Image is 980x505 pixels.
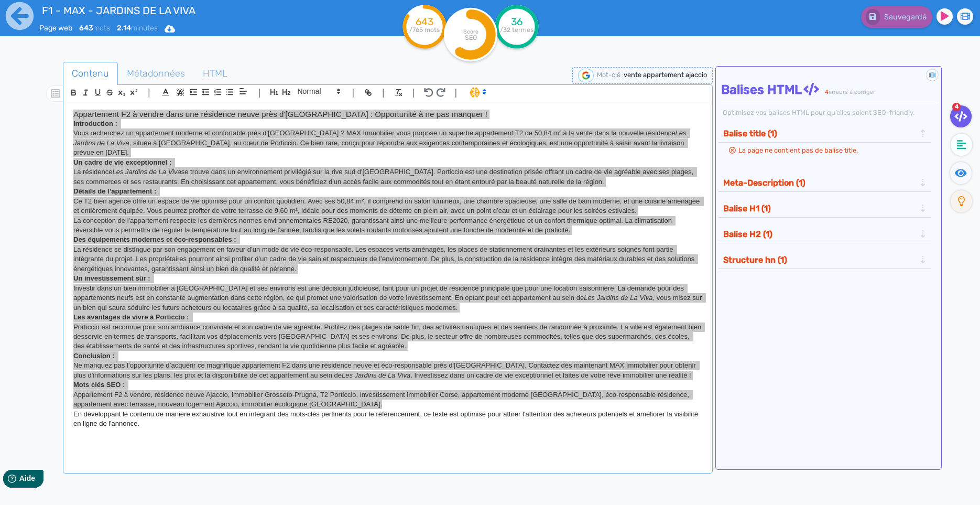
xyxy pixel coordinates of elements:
p: Investir dans un bien immobilier à [GEOGRAPHIC_DATA] et ses environs est une décision judicieuse,... [73,284,702,313]
button: Balise H1 (1) [720,200,919,217]
span: Page web [39,24,72,33]
span: | [148,85,150,100]
a: HTML [194,62,236,85]
div: Structure hn (1) [720,251,929,268]
span: Aide [53,8,69,17]
div: Optimisez vos balises HTML pour qu’elles soient SEO-friendly. [721,108,939,117]
span: erreurs à corriger [829,89,875,95]
strong: Conclusion : [73,352,115,360]
tspan: /765 mots [409,26,440,34]
em: Les Jardins de La Viva [342,371,410,379]
span: | [258,85,261,100]
p: La résidence se trouve dans un environnement privilégié sur la rive sud d'[GEOGRAPHIC_DATA]. Port... [73,167,702,187]
span: Contenu [63,59,117,88]
span: | [412,85,415,100]
input: title [39,2,333,19]
p: En développant le contenu de manière exhaustive tout en intégrant des mots-clés pertinents pour l... [73,410,702,429]
h3: Appartement F2 à vendre dans une résidence neuve près d'[GEOGRAPHIC_DATA] : Opportunité à ne pas ... [73,110,702,119]
span: mots [79,24,110,33]
strong: Des équipements modernes et éco-responsables : [73,235,236,243]
a: Contenu [63,62,118,85]
p: Ne manquez pas l’opportunité d’acquérir ce magnifique appartement F2 dans une résidence neuve et ... [73,361,702,380]
button: Meta-Description (1) [720,174,919,191]
em: Les Jardins de La Viva [73,129,688,146]
tspan: /32 termes [500,26,533,34]
p: La résidence se distingue par son engagement en faveur d’un mode de vie éco-responsable. Les espa... [73,245,702,274]
button: Structure hn (1) [720,251,919,268]
div: Balise H2 (1) [720,225,929,243]
span: minutes [117,24,158,33]
strong: Détails de l’appartement : [73,187,156,195]
p: Appartement F2 à vendre, résidence neuve Ajaccio, immobilier Grosseto-Prugna, T2 Porticcio, inves... [73,390,702,410]
p: Vous recherchez un appartement moderne et confortable près d'[GEOGRAPHIC_DATA] ? MAX Immobilier v... [73,128,702,157]
em: Les Jardins de La Viva [112,168,181,176]
b: 643 [79,24,93,33]
span: vente appartement ajaccio [624,71,707,79]
button: Balise H2 (1) [720,225,919,243]
a: Métadonnées [118,62,194,85]
span: I.Assistant [465,86,489,99]
p: Porticcio est reconnue pour son ambiance conviviale et son cadre de vie agréable. Profitez des pl... [73,323,702,351]
tspan: 643 [416,16,433,28]
button: Balise title (1) [720,125,919,142]
span: 4 [825,89,829,95]
span: | [382,85,385,100]
div: Meta-Description (1) [720,174,929,191]
div: Balise H1 (1) [720,200,929,217]
tspan: SEO [465,34,477,41]
strong: Introduction : [73,120,117,127]
span: Mot-clé : [597,71,624,79]
em: Les Jardins de La Viva [584,294,652,302]
tspan: Score [463,28,478,35]
h4: Balises HTML [721,82,939,98]
div: Balise title (1) [720,125,929,142]
span: | [352,85,354,100]
span: Métadonnées [118,59,193,88]
p: Ce T2 bien agencé offre un espace de vie optimisé pour un confort quotidien. Avec ses 50,84 m², i... [73,197,702,216]
span: Aligment [236,85,251,98]
strong: Les avantages de vivre à Porticcio : [73,313,189,321]
strong: Un cadre de vie exceptionnel : [73,158,171,166]
span: | [454,85,457,100]
b: 2.14 [117,24,131,33]
button: Sauvegardé [861,6,932,28]
tspan: 36 [511,16,522,28]
span: La page ne contient pas de balise title. [738,146,858,154]
span: HTML [194,59,236,88]
img: google-serp-logo.png [578,69,594,82]
p: La conception de l'appartement respecte les dernières normes environnementales RE2020, garantissa... [73,216,702,235]
span: Sauvegardé [884,13,927,22]
span: 4 [952,103,961,111]
strong: Mots clés SEO : [73,381,125,389]
strong: Un investissement sûr : [73,274,150,282]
